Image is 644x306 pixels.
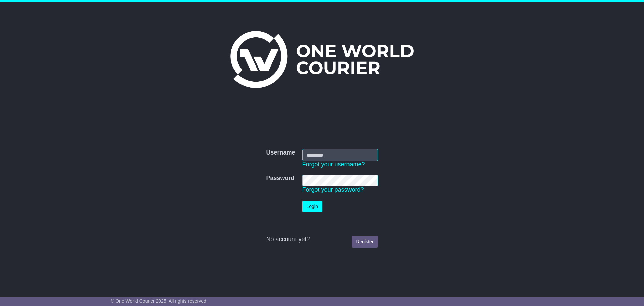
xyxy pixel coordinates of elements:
a: Register [352,236,378,248]
div: No account yet? [266,236,378,243]
a: Forgot your username? [302,161,365,168]
label: Password [266,175,294,182]
button: Login [302,201,322,212]
span: © One World Courier 2025. All rights reserved. [111,298,208,304]
label: Username [266,149,295,157]
img: One World [230,31,414,88]
a: Forgot your password? [302,186,364,193]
